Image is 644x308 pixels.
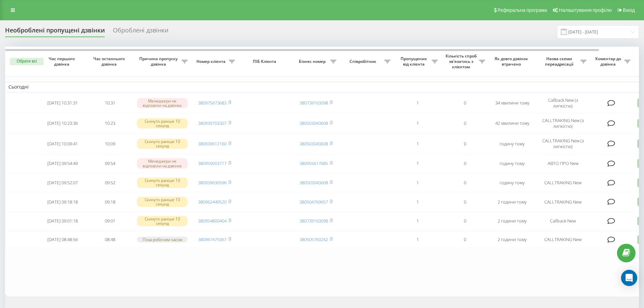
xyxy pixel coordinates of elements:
td: [DATE] 10:31:31 [39,94,86,113]
td: 09:18 [86,193,134,211]
td: 0 [441,155,488,172]
div: Open Intercom Messenger [621,270,637,286]
td: Callback New [536,212,590,230]
a: 380739163098 [300,218,328,224]
td: CALLTRAKING New [536,231,590,248]
td: АВТО ПРО New [536,155,590,172]
span: Налаштування профілю [559,7,612,13]
div: Скинуто раніше 10 секунд [137,216,188,226]
div: Скинуто раніше 10 секунд [137,177,188,188]
div: Менеджери не відповіли на дзвінок [137,98,188,108]
button: Обрати всі [10,58,44,65]
span: Назва схеми переадресації [539,56,580,67]
td: 42 хвилини тому [488,114,536,133]
a: 380505760242 [300,236,328,242]
td: 0 [441,174,488,192]
a: 380504769657 [300,199,328,205]
div: Оброблені дзвінки [113,27,168,37]
td: CALLTRAKING New [536,174,590,192]
span: Реферальна програма [498,7,547,13]
span: Причина пропуску дзвінка [137,56,182,67]
td: 09:54 [86,155,134,172]
td: годину тому [488,155,536,172]
td: 10:23 [86,114,134,133]
a: 380739163098 [300,100,328,106]
td: [DATE] 10:09:41 [39,134,86,153]
td: 1 [394,114,441,133]
a: 380955617685 [300,160,328,166]
td: 1 [394,174,441,192]
td: 09:01 [86,212,134,230]
td: 0 [441,193,488,211]
td: 1 [394,212,441,230]
span: Бізнес номер [296,59,330,64]
td: 2 години тому [488,231,536,248]
td: 08:48 [86,231,134,248]
span: Пропущених від клієнта [397,56,432,67]
a: 380503043608 [300,180,328,186]
td: [DATE] 09:01:18 [39,212,86,230]
span: ПІБ Клієнта [244,59,287,64]
span: Вихід [623,7,635,13]
span: Час першого дзвінка [44,56,81,67]
div: Необроблені пропущені дзвінки [5,27,105,37]
td: 0 [441,114,488,133]
a: 380503043608 [300,141,328,147]
a: 380959003717 [198,160,226,166]
td: [DATE] 09:18:18 [39,193,86,211]
div: Скинуто раніше 10 секунд [137,139,188,149]
div: Скинуто раніше 10 секунд [137,197,188,207]
td: годину тому [488,174,536,192]
td: CALLTRAKING New (з липкістю) [536,134,590,153]
span: Співробітник [343,59,384,64]
td: 10:09 [86,134,134,153]
td: 1 [394,94,441,113]
td: [DATE] 09:54:49 [39,155,86,172]
td: [DATE] 08:48:56 [39,231,86,248]
span: Як довго дзвінок втрачено [494,56,530,67]
td: [DATE] 10:23:36 [39,114,86,133]
a: 380975673683 [198,100,226,106]
td: 1 [394,193,441,211]
a: 380939630596 [198,180,226,186]
span: Час останнього дзвінка [92,56,128,67]
td: 0 [441,94,488,113]
td: 10:31 [86,94,134,113]
td: 09:52 [86,174,134,192]
td: 0 [441,134,488,153]
a: 380939612160 [198,141,226,147]
a: 380962449520 [198,199,226,205]
a: 380967475067 [198,236,226,242]
a: 380503043608 [300,120,328,126]
td: 2 години тому [488,212,536,230]
td: 1 [394,134,441,153]
td: 2 години тому [488,193,536,211]
td: 1 [394,231,441,248]
div: Поза робочим часом [137,237,188,242]
td: CALLTRAKING New (з липкістю) [536,114,590,133]
td: 1 [394,155,441,172]
td: 0 [441,212,488,230]
td: 0 [441,231,488,248]
td: 34 хвилини тому [488,94,536,113]
div: Скинуто раніше 10 секунд [137,118,188,128]
a: 380954800404 [198,218,226,224]
span: Коментар до дзвінка [593,56,624,67]
td: годину тому [488,134,536,153]
span: Кількість спроб зв'язатись з клієнтом [445,53,479,69]
span: Номер клієнта [194,59,229,64]
a: 380939703307 [198,120,226,126]
td: [DATE] 09:52:07 [39,174,86,192]
div: Менеджери не відповіли на дзвінок [137,158,188,168]
td: CALLTRAKING New [536,193,590,211]
td: Callback New (з липкістю) [536,94,590,113]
